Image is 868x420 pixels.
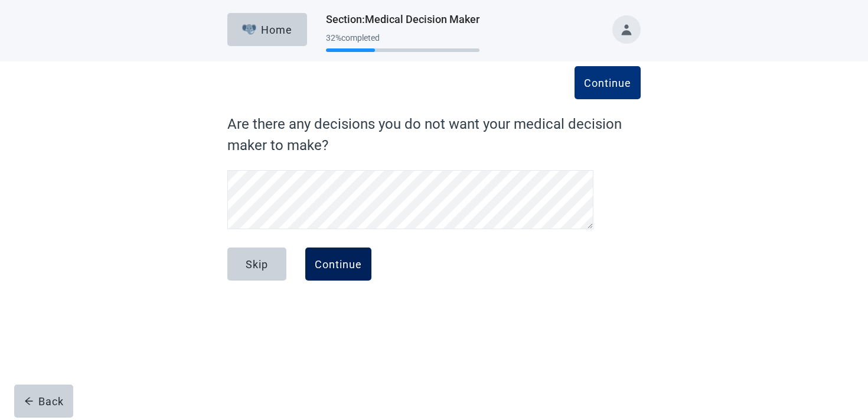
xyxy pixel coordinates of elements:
[326,11,479,28] h1: Section : Medical Decision Maker
[227,13,307,46] button: ElephantHome
[227,113,641,156] label: Are there any decisions you do not want your medical decision maker to make?
[326,33,479,43] div: 32 % completed
[326,28,479,57] div: Progress section
[14,385,73,418] button: arrow-leftBack
[315,258,362,270] div: Continue
[24,395,64,407] div: Back
[612,15,641,44] button: Toggle account menu
[575,66,641,99] button: Continue
[242,24,257,35] img: Elephant
[227,248,286,281] button: Skip
[305,248,371,281] button: Continue
[246,258,268,270] div: Skip
[24,396,34,406] span: arrow-left
[584,77,631,89] div: Continue
[242,24,293,35] div: Home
